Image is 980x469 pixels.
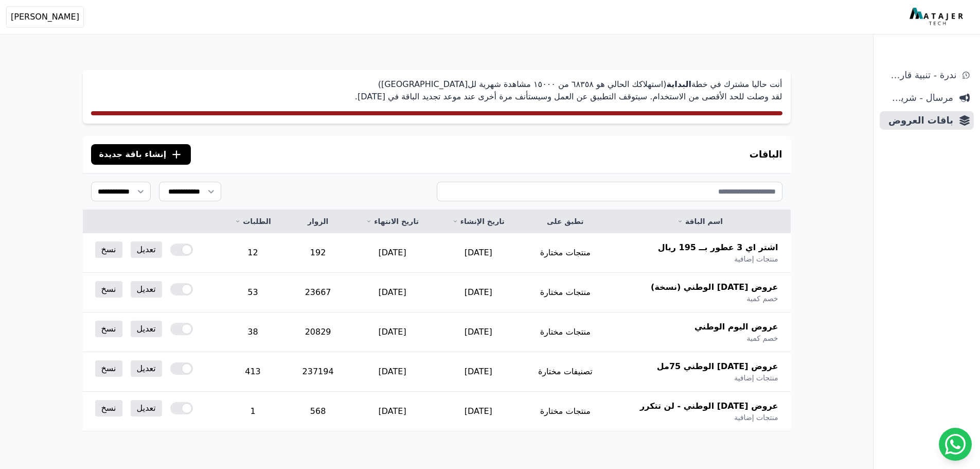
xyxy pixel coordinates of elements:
a: تعديل [131,241,162,258]
a: تعديل [131,400,162,416]
td: 237194 [287,352,349,392]
td: 413 [219,352,287,392]
strong: البداية [666,79,691,89]
td: 23667 [287,273,349,312]
span: خصم كمية [746,333,778,343]
span: خصم كمية [746,293,778,304]
td: 12 [219,233,287,273]
td: [DATE] [349,233,436,273]
button: [PERSON_NAME] [6,6,84,28]
td: 38 [219,312,287,352]
span: عروض [DATE] الوطني - لن تتكرر [640,400,778,412]
td: منتجات مختارة [521,233,609,273]
td: 53 [219,273,287,312]
button: إنشاء باقة جديدة [91,144,191,165]
td: [DATE] [349,352,436,392]
td: [DATE] [349,273,436,312]
span: [PERSON_NAME] [11,11,79,23]
span: منتجات إضافية [734,412,778,423]
a: تاريخ الانتهاء [362,216,423,227]
p: أنت حاليا مشترك في خطة (استهلاكك الحالي هو ٦٨۳٥٨ من ١٥۰۰۰ مشاهدة شهرية لل[GEOGRAPHIC_DATA]) لقد و... [91,78,782,103]
td: [DATE] [349,312,436,352]
img: MatajerTech Logo [910,8,966,26]
a: تاريخ الإنشاء [448,216,509,227]
td: [DATE] [349,392,436,431]
td: [DATE] [435,392,521,431]
a: اسم الباقة [621,216,778,227]
a: نسخ [95,241,122,258]
td: 20829 [287,312,349,352]
td: [DATE] [435,273,521,312]
h3: الباقات [750,147,782,162]
td: تصنيفات مختارة [521,352,609,392]
a: تعديل [131,281,162,298]
th: الزوار [287,210,349,233]
span: منتجات إضافية [734,373,778,383]
a: نسخ [95,400,122,416]
td: [DATE] [435,312,521,352]
a: نسخ [95,281,122,298]
th: تطبق على [521,210,609,233]
span: اشتر اي 3 عطور بــ 195 ريال [658,241,778,254]
span: إنشاء باقة جديدة [99,148,167,161]
a: تعديل [131,360,162,377]
a: الطلبات [231,216,275,227]
a: نسخ [95,321,122,337]
span: عروض [DATE] الوطني (نسخة) [651,281,778,293]
td: [DATE] [435,233,521,273]
td: منتجات مختارة [521,273,609,312]
td: 192 [287,233,349,273]
td: 1 [219,392,287,431]
a: نسخ [95,360,122,377]
a: تعديل [131,321,162,337]
span: منتجات إضافية [734,254,778,264]
span: عروض اليوم الوطني [694,321,778,333]
span: ندرة - تنبية قارب علي النفاذ [884,68,956,82]
td: منتجات مختارة [521,392,609,431]
span: باقات العروض [884,113,953,128]
td: منتجات مختارة [521,312,609,352]
span: مرسال - شريط دعاية [884,91,953,105]
td: [DATE] [435,352,521,392]
td: 568 [287,392,349,431]
span: عروض [DATE] الوطني 75مل [657,360,778,373]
